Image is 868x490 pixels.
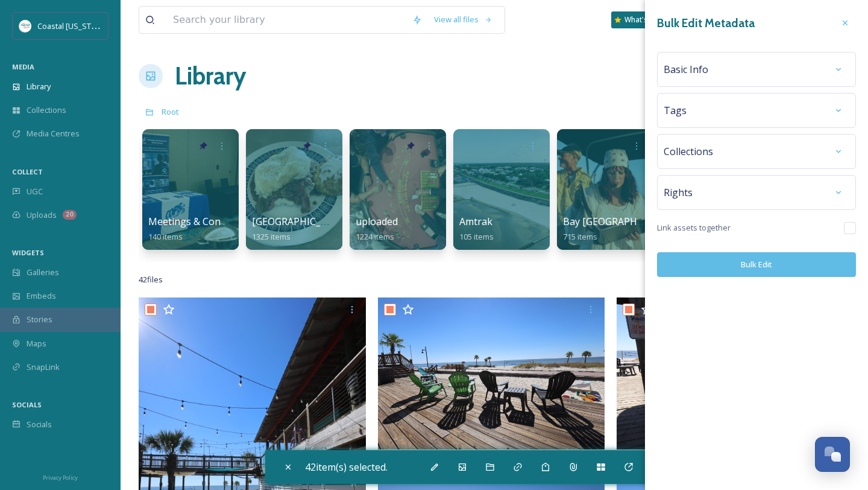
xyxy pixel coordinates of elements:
input: Search your library [167,7,406,33]
a: Library [175,58,246,94]
span: SOCIALS [12,400,42,409]
span: Root [162,106,179,117]
span: Tags [664,103,687,118]
span: uploaded [356,215,398,228]
span: Bay [GEOGRAPHIC_DATA] [563,215,679,228]
a: Root [162,104,179,119]
a: Amtrak105 items [459,216,494,242]
span: 42 item(s) selected. [305,460,388,474]
span: Basic Info [664,62,708,77]
a: View all files [428,8,498,31]
span: 105 items [459,231,494,242]
button: Open Chat [815,437,850,472]
button: Bulk Edit [657,252,856,277]
a: What's New [611,11,671,28]
span: Media Centres [27,128,80,139]
span: 1224 items [356,231,394,242]
span: MEDIA [12,62,34,71]
span: Socials [27,419,52,430]
span: Library [27,81,51,92]
span: Embeds [27,290,56,302]
span: Rights [664,185,693,200]
a: [GEOGRAPHIC_DATA]1325 items [252,216,349,242]
h3: Bulk Edit Metadata [657,14,755,32]
span: Collections [664,144,713,159]
span: Maps [27,338,46,349]
div: 20 [63,210,77,220]
span: Privacy Policy [43,474,78,482]
span: Amtrak [459,215,492,228]
span: 1325 items [252,231,291,242]
img: download%20%281%29.jpeg [19,20,31,32]
a: Meetings & Conventions140 items [148,216,260,242]
span: 42 file s [139,274,163,285]
a: Bay [GEOGRAPHIC_DATA]715 items [563,216,679,242]
span: Stories [27,314,52,325]
span: SnapLink [27,361,60,373]
a: Privacy Policy [43,469,78,484]
a: uploaded1224 items [356,216,398,242]
span: Uploads [27,209,57,221]
span: [GEOGRAPHIC_DATA] [252,215,349,228]
span: 715 items [563,231,597,242]
span: WIDGETS [12,248,44,257]
span: Collections [27,104,66,116]
span: Link assets together [657,222,731,234]
span: UGC [27,186,43,197]
img: IMG_2065.cr3 [378,297,605,449]
span: Coastal [US_STATE] [37,20,107,31]
span: Galleries [27,267,59,278]
span: COLLECT [12,167,43,176]
span: 140 items [148,231,183,242]
img: IMG_2064.cr3 [617,297,844,449]
span: Meetings & Conventions [148,215,260,228]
